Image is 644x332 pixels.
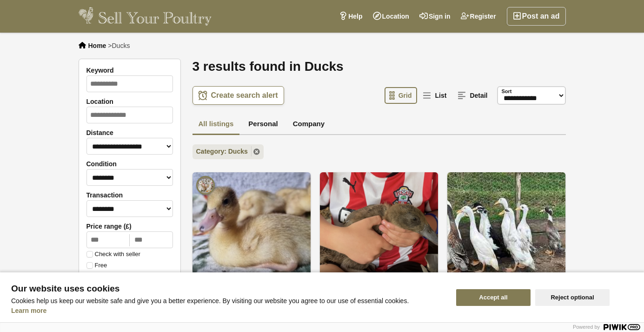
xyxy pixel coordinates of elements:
[287,114,331,136] a: Company
[112,42,130,49] span: Ducks
[211,91,278,100] span: Create search alert
[196,176,215,195] img: Tessa
[11,297,445,305] p: Cookies help us keep our website safe and give you a better experience. By visiting our website y...
[453,87,493,104] a: Detail
[456,289,531,306] button: Accept all
[435,92,446,99] span: List
[86,67,173,74] label: Keyword
[86,262,107,269] label: Free
[456,7,501,26] a: Register
[573,324,600,330] span: Powered by
[11,307,46,314] a: Learn more
[86,129,173,136] label: Distance
[193,260,311,291] a: £30.00 4
[385,87,418,104] a: Grid
[334,7,367,26] a: Help
[414,7,456,26] a: Sign in
[470,92,487,99] span: Detail
[502,88,512,95] label: Sort
[108,42,130,49] li: >
[193,144,264,159] a: Category: Ducks
[535,289,610,306] button: Reject optional
[193,86,284,105] a: Create search alert
[320,172,438,291] img: 2 female khaki Campbell ducks
[193,59,566,75] h1: 3 results found in Ducks
[193,172,311,291] img: Call ducklings unsexed
[86,160,173,168] label: Condition
[88,42,106,49] a: Home
[86,98,173,105] label: Location
[86,191,173,199] label: Transaction
[79,7,212,26] img: Sell Your Poultry
[86,251,140,257] label: Check with seller
[447,260,565,291] a: Check with seller 2
[320,260,438,291] a: £30.00 2
[193,114,240,136] a: All listings
[368,7,414,26] a: Location
[398,92,412,99] span: Grid
[242,114,284,136] a: Personal
[86,223,173,230] label: Price range (£)
[447,172,565,291] img: Indian runner ducks.
[418,87,452,104] a: List
[11,284,445,293] span: Our website uses cookies
[507,7,566,26] a: Post an ad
